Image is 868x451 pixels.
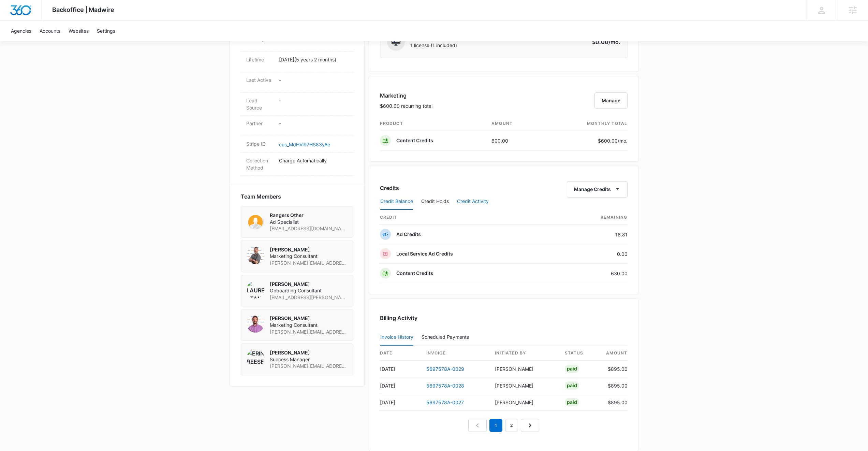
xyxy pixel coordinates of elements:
[489,419,502,432] em: 1
[600,377,628,394] td: $895.00
[247,315,264,333] img: Andrew Fasold
[270,246,348,253] p: [PERSON_NAME]
[241,93,353,116] div: Lead Source-
[600,394,628,411] td: $895.00
[279,142,330,147] a: cus_MdHVl97HS83yAe
[270,212,348,219] p: Rangers Other
[489,361,559,377] td: [PERSON_NAME]
[595,137,628,144] p: $600.00
[7,20,35,41] a: Agencies
[241,31,353,52] div: IndustryDentist
[270,322,348,329] span: Marketing Consultant
[505,419,518,432] a: Page 2
[270,253,348,260] span: Marketing Consultant
[279,76,348,84] p: -
[396,250,453,257] p: Local Service Ad Credits
[380,116,486,131] th: product
[380,329,413,346] button: Invoice History
[270,329,348,335] span: [PERSON_NAME][EMAIL_ADDRESS][PERSON_NAME][DOMAIN_NAME]
[608,39,620,45] span: /mo.
[594,92,628,109] button: Manage
[270,349,348,356] p: [PERSON_NAME]
[270,281,348,288] p: [PERSON_NAME]
[567,181,628,198] button: Manage Credits
[279,97,348,104] p: -
[565,381,579,390] div: Paid
[486,116,544,131] th: amount
[270,260,348,266] span: [PERSON_NAME][EMAIL_ADDRESS][PERSON_NAME][DOMAIN_NAME]
[279,157,348,164] p: Charge Automatically
[410,42,474,49] span: 1 license (1 included)
[270,315,348,322] p: [PERSON_NAME]
[422,335,472,339] div: Scheduled Payments
[555,244,628,264] td: 0.00
[246,76,274,84] dt: Last Active
[35,20,64,41] a: Accounts
[380,91,432,100] h3: Marketing
[565,398,579,406] div: Paid
[396,231,421,238] p: Ad Credits
[93,20,119,41] a: Settings
[544,116,628,131] th: monthly total
[270,287,348,294] span: Onboarding Consultant
[270,294,348,301] span: [EMAIL_ADDRESS][PERSON_NAME][DOMAIN_NAME]
[426,366,464,372] a: 5697578A-0029
[565,365,579,373] div: Paid
[241,116,353,136] div: Partner-
[618,138,628,144] span: /mo.
[270,225,348,232] span: [EMAIL_ADDRESS][DOMAIN_NAME]
[396,137,433,144] p: Content Credits
[380,102,432,110] p: $600.00 recurring total
[246,120,274,127] dt: Partner
[247,212,264,230] img: Rangers Other
[600,361,628,377] td: $895.00
[270,219,348,225] span: Ad Specialist
[270,363,348,369] span: [PERSON_NAME][EMAIL_ADDRESS][DOMAIN_NAME]
[270,356,348,363] span: Success Manager
[555,225,628,244] td: 16.81
[426,399,464,405] a: 5697578A-0027
[380,346,421,361] th: date
[380,314,628,322] h3: Billing Activity
[241,153,353,176] div: Collection MethodCharge Automatically
[279,56,348,63] p: [DATE] ( 5 years 2 months )
[489,346,559,361] th: Initiated By
[247,246,264,264] img: Shawn Zick
[246,140,274,147] dt: Stripe ID
[486,131,544,150] td: 600.00
[380,394,421,411] td: [DATE]
[241,192,281,201] span: Team Members
[52,6,114,13] span: Backoffice | Madwire
[246,157,274,171] dt: Collection Method
[555,264,628,283] td: 630.00
[396,270,433,277] p: Content Credits
[521,419,539,432] a: Next Page
[247,281,264,299] img: Lauren Stange
[241,72,353,93] div: Last Active-
[421,346,490,361] th: invoice
[246,56,274,63] dt: Lifetime
[559,346,600,361] th: status
[555,210,628,225] th: Remaining
[241,136,353,153] div: Stripe IDcus_MdHVl97HS83yAe
[64,20,93,41] a: Websites
[380,184,399,192] h3: Credits
[279,120,348,127] p: -
[247,349,264,367] img: Erin Reese
[600,346,628,361] th: amount
[426,383,464,389] a: 5697578A-0028
[588,38,620,46] p: $0.00
[421,193,449,210] button: Credit Holds
[489,377,559,394] td: [PERSON_NAME]
[380,361,421,377] td: [DATE]
[489,394,559,411] td: [PERSON_NAME]
[380,377,421,394] td: [DATE]
[468,419,539,432] nav: Pagination
[241,52,353,72] div: Lifetime[DATE](5 years 2 months)
[246,97,274,111] dt: Lead Source
[380,210,555,225] th: credit
[457,193,489,210] button: Credit Activity
[380,193,413,210] button: Credit Balance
